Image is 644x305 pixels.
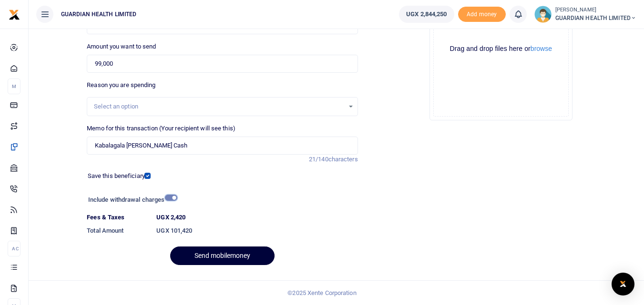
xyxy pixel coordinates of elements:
div: Open Intercom Messenger [612,273,634,295]
h6: UGX 101,420 [156,227,358,235]
dt: Fees & Taxes [83,213,153,222]
li: M [8,79,20,94]
li: Wallet ballance [395,6,458,23]
a: profile-user [PERSON_NAME] GUARDIAN HEALTH LIMITED [534,6,636,23]
h6: Total Amount [87,227,149,235]
li: Ac [8,241,20,256]
button: Send mobilemoney [170,246,275,265]
a: logo-small logo-large logo-large [9,10,20,18]
img: logo-small [9,9,20,20]
label: Reason you are spending [87,80,155,90]
input: UGX [87,55,358,73]
small: [PERSON_NAME] [555,6,636,14]
a: Add money [458,10,506,17]
span: GUARDIAN HEALTH LIMITED [555,14,636,22]
div: Select an option [94,102,344,111]
input: Enter extra information [87,137,358,155]
label: UGX 2,420 [156,213,185,222]
img: profile-user [534,6,552,23]
label: Save this beneficiary [88,171,145,181]
label: Amount you want to send [87,42,156,51]
span: Add money [458,7,506,22]
span: UGX 2,844,250 [406,10,447,19]
h6: Include withdrawal charges [88,196,173,204]
span: 21/140 [309,156,328,163]
label: Memo for this transaction (Your recipient will see this) [87,124,235,133]
a: UGX 2,844,250 [399,6,454,23]
span: GUARDIAN HEALTH LIMITED [57,10,140,19]
span: characters [328,156,358,163]
li: Toup your wallet [458,7,506,22]
div: Drag and drop files here or [434,44,568,53]
button: browse [531,45,552,52]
